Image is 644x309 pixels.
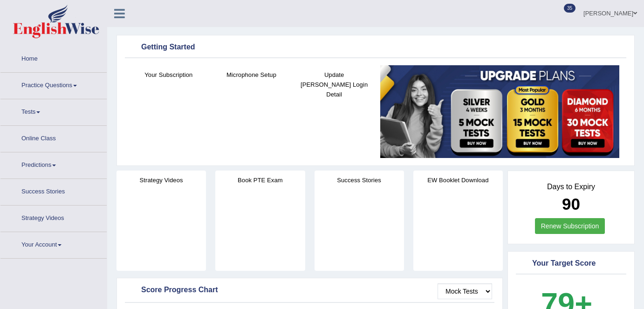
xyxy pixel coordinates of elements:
span: 35 [564,4,575,13]
h4: Microphone Setup [215,70,288,80]
a: Strategy Videos [0,206,107,229]
h4: Days to Expiry [518,183,624,191]
a: Renew Subscription [535,218,605,234]
a: Predictions [0,152,107,176]
div: Getting Started [127,41,624,55]
img: small5.jpg [380,65,619,158]
a: Tests [0,99,107,123]
div: Your Target Score [518,257,624,271]
h4: Update [PERSON_NAME] Login Detail [297,70,371,99]
a: Online Class [0,126,107,149]
a: Success Stories [0,179,107,202]
a: Your Account [0,232,107,255]
h4: EW Booklet Download [413,175,503,185]
b: 90 [562,195,580,213]
h4: Success Stories [315,175,404,185]
h4: Book PTE Exam [215,175,305,185]
a: Practice Questions [0,73,107,96]
a: Home [0,46,107,69]
h4: Your Subscription [132,70,206,80]
div: Score Progress Chart [127,283,492,297]
h4: Strategy Videos [116,175,206,185]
